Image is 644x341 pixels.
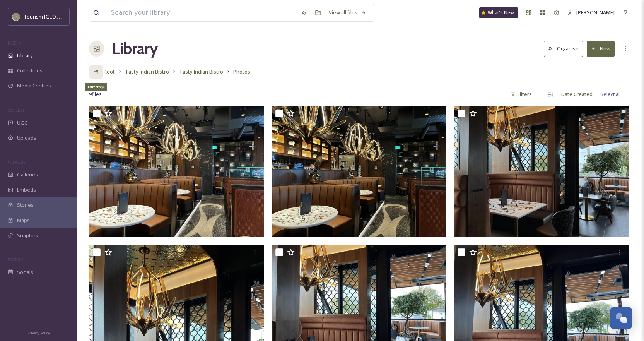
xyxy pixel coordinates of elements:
a: Tasty Indian Bistro [125,67,169,76]
img: Tasty Indian Bistro-6.jpg [454,106,629,237]
div: Date Created [557,87,596,102]
span: Socials [17,269,33,276]
a: Root [104,67,115,76]
span: Privacy Policy [27,331,50,336]
span: [PERSON_NAME] [576,9,615,16]
img: Abbotsford_Snapsea.png [12,13,20,21]
span: Maps [17,217,30,224]
span: Tasty Indian Bistro [179,68,223,75]
span: Photos [233,68,250,75]
span: Select all [600,91,621,98]
a: What's New [479,7,518,18]
span: Tourism [GEOGRAPHIC_DATA] [24,13,93,20]
a: Directory [89,64,104,79]
span: COLLECT [8,107,24,113]
span: Collections [17,67,43,74]
a: [PERSON_NAME] [564,5,618,20]
span: Library [17,52,32,59]
span: UGC [17,119,27,127]
a: Tasty Indian Bistro [179,67,223,76]
div: Filters [507,87,536,102]
button: New [587,41,615,57]
div: Directory [85,83,107,91]
span: Galleries [17,171,38,178]
a: Library [112,37,158,60]
span: Root [104,68,115,75]
span: MEDIA [8,40,21,46]
button: Open Chat [610,307,632,329]
img: Tasty Indian Bistro-9.jpg [89,106,264,237]
input: Search your library [107,4,297,21]
span: 9 file s [89,91,102,98]
span: WIDGETS [8,159,26,165]
span: Embeds [17,186,36,194]
span: SnapLink [17,232,38,239]
span: Media Centres [17,82,51,89]
a: Photos [233,67,250,76]
button: Organise [544,41,583,57]
span: Tasty Indian Bistro [125,68,169,75]
span: Uploads [17,134,36,142]
span: SOCIALS [8,257,23,262]
img: Tasty Indian Bistro-8.jpg [272,106,446,237]
a: Organise [544,41,587,57]
a: Privacy Policy [27,328,50,337]
a: View all files [325,5,370,20]
span: Stories [17,201,34,209]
